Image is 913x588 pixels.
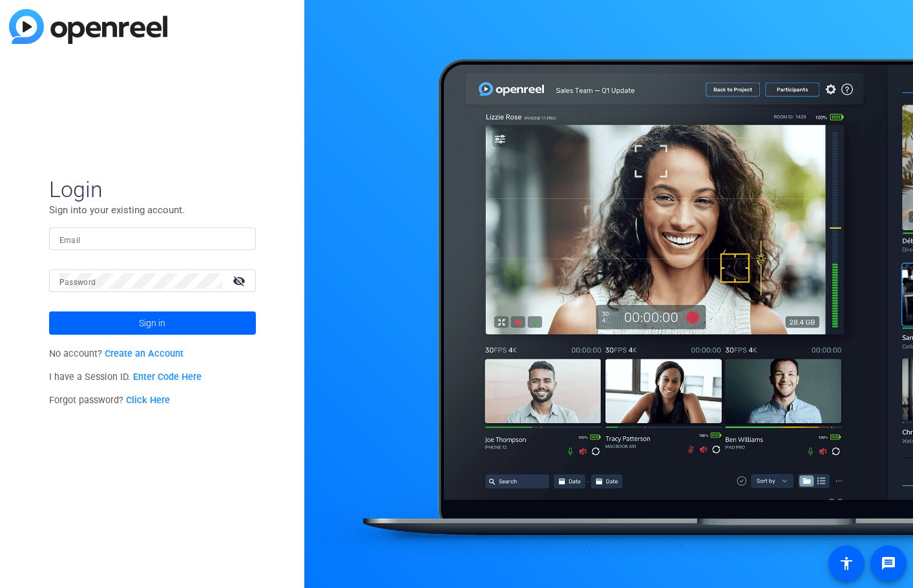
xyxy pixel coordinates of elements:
button: Sign in [49,311,256,335]
span: Login [49,176,256,203]
mat-icon: visibility_off [225,271,256,290]
span: I have a Session ID. [49,372,202,383]
mat-label: Password [59,278,96,287]
span: No account? [49,348,184,359]
a: Click Here [126,395,170,406]
a: Create an Account [105,348,184,359]
p: Sign into your existing account. [49,203,256,217]
mat-label: Email [59,236,81,245]
mat-icon: accessibility [839,556,854,571]
mat-icon: message [881,556,896,571]
span: Forgot password? [49,395,171,406]
span: Sign in [139,307,165,339]
img: blue-gradient.svg [9,9,167,44]
input: Enter Email Address [59,231,246,247]
a: Enter Code Here [133,372,202,383]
